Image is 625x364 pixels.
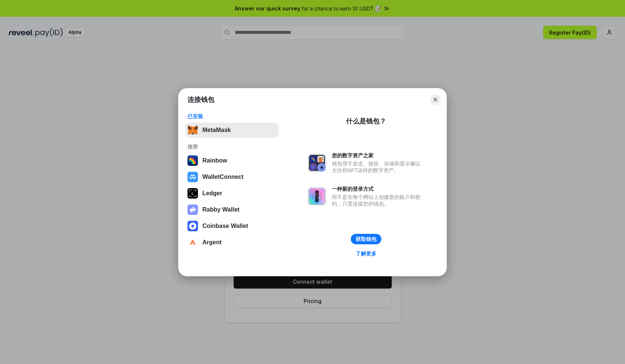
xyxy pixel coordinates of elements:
[202,223,248,229] div: Coinbase Wallet
[187,113,276,120] div: 已安装
[332,152,424,159] div: 您的数字资产之家
[185,235,279,250] button: Argent
[356,250,376,257] div: 了解更多
[356,236,376,242] div: 获取钱包
[187,155,198,166] img: svg+xml,%3Csvg%20width%3D%22120%22%20height%3D%22120%22%20viewBox%3D%220%200%20120%20120%22%20fil...
[187,237,198,248] img: svg+xml,%3Csvg%20width%3D%2228%22%20height%3D%2228%22%20viewBox%3D%220%200%2028%2028%22%20fill%3D...
[185,186,279,201] button: Ledger
[351,234,381,244] button: 获取钱包
[308,154,326,172] img: svg+xml,%3Csvg%20xmlns%3D%22http%3A%2F%2Fwww.w3.org%2F2000%2Fsvg%22%20fill%3D%22none%22%20viewBox...
[185,123,279,138] button: MetaMask
[346,117,386,126] div: 什么是钱包？
[185,202,279,217] button: Rabby Wallet
[332,186,424,192] div: 一种新的登录方式
[187,125,198,135] img: svg+xml,%3Csvg%20fill%3D%22none%22%20height%3D%2233%22%20viewBox%3D%220%200%2035%2033%22%20width%...
[185,170,279,184] button: WalletConnect
[187,95,214,104] h1: 连接钱包
[332,160,424,174] div: 钱包用于发送、接收、存储和显示像以太坊和NFT这样的数字资产。
[187,144,276,150] div: 推荐
[202,190,222,197] div: Ledger
[308,187,326,205] img: svg+xml,%3Csvg%20xmlns%3D%22http%3A%2F%2Fwww.w3.org%2F2000%2Fsvg%22%20fill%3D%22none%22%20viewBox...
[351,249,381,258] a: 了解更多
[430,94,440,105] button: Close
[332,194,424,207] div: 而不是在每个网站上创建新的账户和密码，只需连接您的钱包。
[185,219,279,233] button: Coinbase Wallet
[187,188,198,199] img: svg+xml,%3Csvg%20xmlns%3D%22http%3A%2F%2Fwww.w3.org%2F2000%2Fsvg%22%20width%3D%2228%22%20height%3...
[187,204,198,215] img: svg+xml,%3Csvg%20xmlns%3D%22http%3A%2F%2Fwww.w3.org%2F2000%2Fsvg%22%20fill%3D%22none%22%20viewBox...
[202,127,231,133] div: MetaMask
[202,206,240,213] div: Rabby Wallet
[187,172,198,182] img: svg+xml,%3Csvg%20width%3D%2228%22%20height%3D%2228%22%20viewBox%3D%220%200%2028%2028%22%20fill%3D...
[202,174,244,180] div: WalletConnect
[202,239,222,246] div: Argent
[185,153,279,168] button: Rainbow
[202,157,227,164] div: Rainbow
[187,221,198,231] img: svg+xml,%3Csvg%20width%3D%2228%22%20height%3D%2228%22%20viewBox%3D%220%200%2028%2028%22%20fill%3D...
